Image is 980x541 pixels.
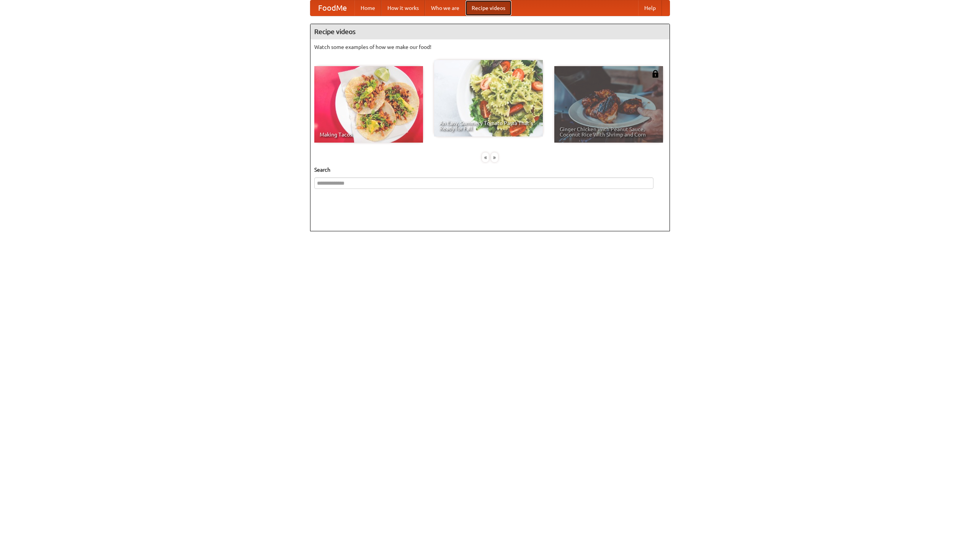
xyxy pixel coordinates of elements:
a: Home [354,0,381,16]
a: Making Tacos [314,66,423,143]
a: FoodMe [310,0,354,16]
a: Who we are [425,0,465,16]
p: Watch some examples of how we make our food! [314,43,666,51]
span: An Easy, Summery Tomato Pasta That's Ready for Fall [439,120,537,131]
img: 483408.png [652,70,659,78]
a: An Easy, Summery Tomato Pasta That's Ready for Fall [434,60,543,136]
a: Recipe videos [465,0,511,16]
div: » [491,153,498,162]
h5: Search [314,166,666,174]
span: Making Tacos [320,132,418,137]
h4: Recipe videos [310,24,670,39]
a: Help [638,0,662,16]
a: How it works [381,0,425,16]
div: « [482,153,489,162]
